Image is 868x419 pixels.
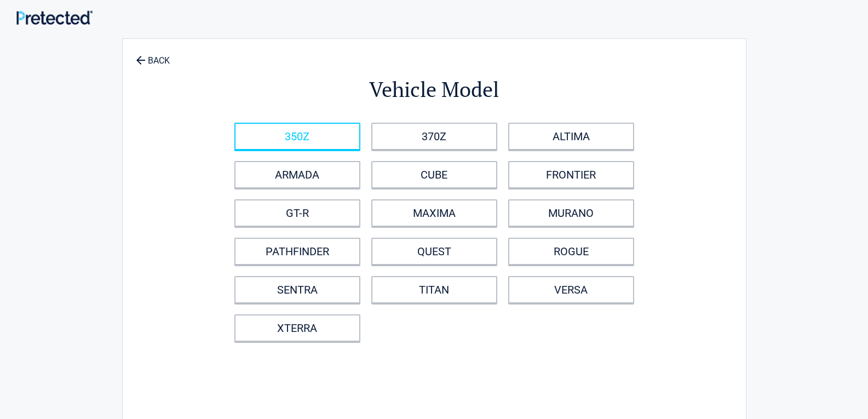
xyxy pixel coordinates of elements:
a: ALTIMA [508,123,634,150]
a: XTERRA [234,314,360,342]
a: MURANO [508,199,634,227]
a: PATHFINDER [234,238,360,265]
a: MAXIMA [371,199,497,227]
a: 370Z [371,123,497,150]
a: ROGUE [508,238,634,265]
a: QUEST [371,238,497,265]
a: FRONTIER [508,161,634,188]
a: BACK [134,46,172,65]
a: VERSA [508,276,634,303]
a: GT-R [234,199,360,227]
a: CUBE [371,161,497,188]
a: TITAN [371,276,497,303]
img: Main Logo [16,10,93,24]
a: SENTRA [234,276,360,303]
h2: Vehicle Model [183,76,686,104]
a: 350Z [234,123,360,150]
a: ARMADA [234,161,360,188]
